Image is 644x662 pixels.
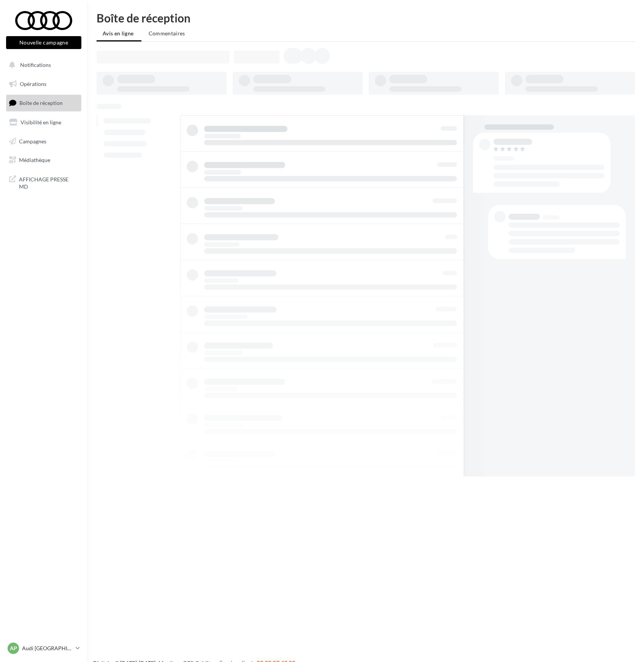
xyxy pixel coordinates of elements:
[5,114,83,130] a: Visibilité en ligne
[6,36,81,49] button: Nouvelle campagne
[19,100,63,106] span: Boîte de réception
[10,645,17,652] span: AP
[22,645,73,652] p: Audi [GEOGRAPHIC_DATA] 17
[21,119,61,125] span: Visibilité en ligne
[149,30,185,37] span: Commentaires
[19,157,50,163] span: Médiathèque
[5,152,83,168] a: Médiathèque
[5,171,83,194] a: AFFICHAGE PRESSE MD
[5,95,83,111] a: Boîte de réception
[20,62,51,68] span: Notifications
[20,81,46,87] span: Opérations
[5,133,83,149] a: Campagnes
[6,641,81,656] a: AP Audi [GEOGRAPHIC_DATA] 17
[5,76,83,92] a: Opérations
[5,57,80,73] button: Notifications
[97,12,635,24] div: Boîte de réception
[19,174,78,191] span: AFFICHAGE PRESSE MD
[19,138,46,144] span: Campagnes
